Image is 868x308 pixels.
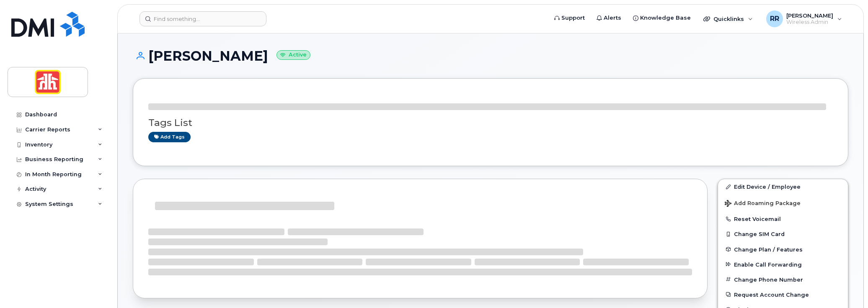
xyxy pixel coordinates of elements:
[718,194,848,211] button: Add Roaming Package
[718,179,848,194] a: Edit Device / Employee
[718,257,848,272] button: Enable Call Forwarding
[718,211,848,226] button: Reset Voicemail
[718,272,848,287] button: Change Phone Number
[718,287,848,302] button: Request Account Change
[734,261,802,267] span: Enable Call Forwarding
[718,242,848,257] button: Change Plan / Features
[276,50,310,60] small: Active
[148,118,833,128] h3: Tags List
[148,132,191,142] a: Add tags
[133,49,848,63] h1: [PERSON_NAME]
[734,246,803,252] span: Change Plan / Features
[725,200,801,208] span: Add Roaming Package
[718,226,848,241] button: Change SIM Card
